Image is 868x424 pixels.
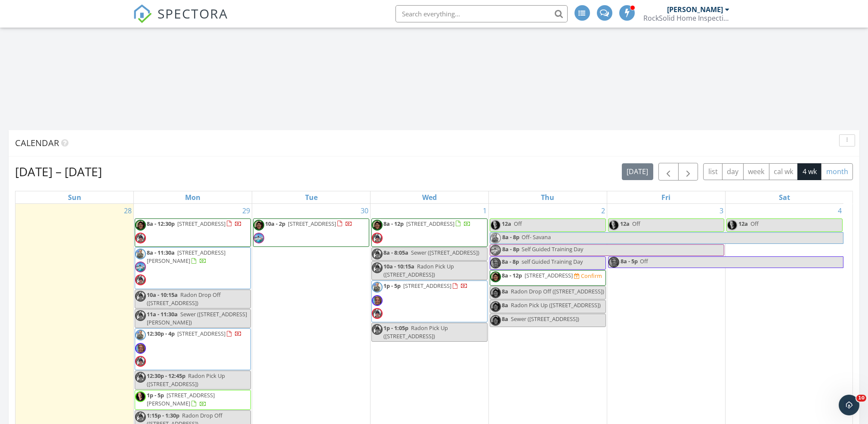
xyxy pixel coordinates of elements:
[372,324,383,335] img: 20241123_194803.jpg
[511,315,579,323] span: Sewer ([STREET_ADDRESS])
[147,391,164,399] span: 1p - 5p
[839,395,859,415] iframe: Intercom live chat
[265,220,352,228] a: 10a - 2p [STREET_ADDRESS]
[620,257,638,268] span: 8a - 5p
[253,218,369,247] a: 10a - 2p [STREET_ADDRESS]
[406,220,454,228] span: [STREET_ADDRESS]
[147,291,178,299] span: 10a - 10:15a
[147,291,221,307] span: Radon Drop Off ([STREET_ADDRESS])
[372,233,383,243] img: 20241123_194803.jpg
[372,220,383,231] img: img_7608.jpeg
[490,220,501,231] img: 1291.jpg
[490,258,501,268] img: riley.jpeg
[359,204,370,218] a: Go to September 30, 2025
[372,249,383,259] img: 20241123_194803.jpg
[147,310,247,326] span: Sewer ([STREET_ADDRESS][PERSON_NAME])
[371,218,488,247] a: 8a - 12p [STREET_ADDRESS]
[727,220,738,231] img: 1291.jpg
[751,220,759,228] span: Off
[135,233,146,243] img: 20241123_194803.jpg
[703,163,723,180] button: list
[147,220,175,228] span: 8a - 12:30p
[241,204,252,218] a: Go to September 29, 2025
[644,14,730,22] div: RockSolid Home Inspections
[490,287,501,298] img: img_7608.jpeg
[525,271,573,279] span: [STREET_ADDRESS]
[395,5,568,22] input: Search everything...
[135,356,146,367] img: 20241123_194803.jpg
[383,262,454,278] span: Radon Pick Up ([STREET_ADDRESS])
[133,12,229,30] a: SPECTORA
[135,274,146,285] img: 20241123_194803.jpg
[147,391,215,407] span: [STREET_ADDRESS][PERSON_NAME]
[743,163,769,180] button: week
[253,233,264,243] img: shanda.jpeg
[66,191,83,203] a: Sunday
[514,220,522,228] span: Off
[372,262,383,273] img: 20241123_194803.jpg
[371,281,488,322] a: 1p - 5p [STREET_ADDRESS]
[420,191,439,203] a: Wednesday
[490,271,501,282] img: img_7608.jpeg
[183,191,202,203] a: Monday
[147,249,225,265] span: [STREET_ADDRESS][PERSON_NAME]
[135,247,251,289] a: 8a - 11:30a [STREET_ADDRESS][PERSON_NAME]
[135,328,251,370] a: 12:30p - 4p [STREET_ADDRESS]
[383,282,401,290] span: 1p - 5p
[581,272,602,279] div: Confirm
[502,301,508,309] span: 8a
[147,330,175,337] span: 12:30p - 4p
[738,220,748,228] span: 12a
[147,249,175,256] span: 8a - 11:30a
[147,412,179,419] span: 1:15p - 1:30p
[769,163,798,180] button: cal wk
[15,137,59,149] span: Calendar
[481,204,488,218] a: Go to October 1, 2025
[640,257,648,265] span: Off
[502,271,574,279] a: 8a - 12p [STREET_ADDRESS]
[147,372,185,380] span: 12:30p - 12:45p
[288,220,336,228] span: [STREET_ADDRESS]
[383,324,448,340] span: Radon Pick Up ([STREET_ADDRESS])
[265,220,285,228] span: 10a - 2p
[539,191,556,203] a: Thursday
[403,282,451,290] span: [STREET_ADDRESS]
[777,191,792,203] a: Saturday
[147,220,242,228] a: 8a - 12:30p [STREET_ADDRESS]
[147,391,215,407] a: 1p - 5p [STREET_ADDRESS][PERSON_NAME]
[522,245,583,253] span: Self Guided Training Day
[856,395,866,402] span: 10
[177,330,225,337] span: [STREET_ADDRESS]
[411,249,479,256] span: Sewer ([STREET_ADDRESS])
[135,291,146,302] img: 20241123_194803.jpg
[135,343,146,354] img: riley.jpeg
[678,163,698,181] button: Next
[502,271,522,279] span: 8a - 12p
[158,4,229,22] span: SPECTORA
[147,249,225,265] a: 8a - 11:30a [STREET_ADDRESS][PERSON_NAME]
[522,233,551,241] span: Off- Savana
[522,258,583,265] span: self Guided Training Day
[502,245,520,256] span: 8a - 8p
[383,220,471,228] a: 8a - 12p [STREET_ADDRESS]
[609,220,619,231] img: 1291.jpg
[599,204,607,218] a: Go to October 2, 2025
[490,233,501,243] img: troy06.jpg
[147,310,178,318] span: 11a - 11:30a
[135,330,146,340] img: troy06.jpg
[632,220,640,228] span: Off
[609,257,619,268] img: riley.jpeg
[383,324,408,332] span: 1p - 1:05p
[502,233,520,243] span: 8a - 8p
[383,220,404,228] span: 8a - 12p
[135,372,146,383] img: 20241123_194803.jpg
[303,191,319,203] a: Tuesday
[122,204,133,218] a: Go to September 28, 2025
[660,191,672,203] a: Friday
[135,218,251,247] a: 8a - 12:30p [STREET_ADDRESS]
[253,220,264,231] img: img_7608.jpeg
[502,220,511,228] span: 12a
[502,258,519,265] span: 8a - 8p
[135,262,146,272] img: shanda.jpeg
[135,391,146,402] img: 1291.jpg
